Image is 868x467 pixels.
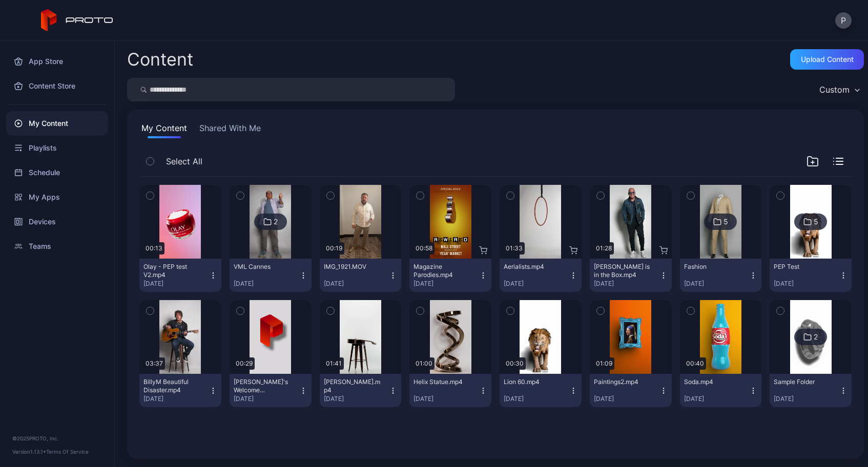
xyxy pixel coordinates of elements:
button: Upload Content [790,49,864,70]
div: [DATE] [143,395,209,403]
button: Sample Folder[DATE] [770,374,852,407]
a: Teams [6,234,108,259]
div: [DATE] [324,395,389,403]
button: My Content [139,122,189,138]
a: Playlists [6,136,108,160]
div: [DATE] [684,395,750,403]
div: [DATE] [594,395,659,403]
button: Soda.mp4[DATE] [680,374,762,407]
div: PEP Test [774,263,830,271]
div: Paintings2.mp4 [594,378,650,386]
div: BillyM Silhouette.mp4 [324,378,380,394]
button: Lion 60.mp4[DATE] [500,374,582,407]
a: Schedule [6,160,108,185]
button: Aerialists.mp4[DATE] [500,259,582,292]
button: [PERSON_NAME]'s Welcome Video.mp4[DATE] [230,374,312,407]
button: PEP Test[DATE] [770,259,852,292]
button: BillyM Beautiful Disaster.mp4[DATE] [139,374,221,407]
div: [DATE] [414,280,479,288]
div: Howie Mandel is in the Box.mp4 [594,263,650,279]
div: IMG_1921.MOV [324,263,380,271]
button: VML Cannes[DATE] [230,259,312,292]
div: Custom [819,84,850,95]
button: Paintings2.mp4[DATE] [590,374,672,407]
div: [DATE] [594,280,659,288]
div: Lion 60.mp4 [504,378,560,386]
div: [DATE] [504,395,569,403]
button: [PERSON_NAME] is in the Box.mp4[DATE] [590,259,672,292]
button: Fashion[DATE] [680,259,762,292]
div: [DATE] [414,395,479,403]
button: Magazine Parodies.mp4[DATE] [409,259,491,292]
div: Helix Statue.mp4 [414,378,470,386]
div: [DATE] [684,280,750,288]
div: © 2025 PROTO, Inc. [12,434,102,442]
div: David's Welcome Video.mp4 [234,378,290,394]
a: Terms Of Service [46,449,89,455]
button: P [835,12,852,29]
div: Sample Folder [774,378,830,386]
div: 2 [814,332,818,342]
button: Custom [814,78,864,101]
button: [PERSON_NAME].mp4[DATE] [320,374,402,407]
div: Upload Content [801,55,854,63]
div: 5 [814,217,818,226]
div: [DATE] [143,280,209,288]
button: IMG_1921.MOV[DATE] [320,259,402,292]
span: Select All [166,155,202,167]
div: [DATE] [774,395,839,403]
a: My Apps [6,185,108,209]
div: Fashion [684,263,740,271]
div: Aerialists.mp4 [504,263,560,271]
div: 2 [274,217,278,226]
span: Version 1.13.1 • [12,449,46,455]
div: [DATE] [234,395,299,403]
div: Content [127,51,193,68]
div: [DATE] [774,280,839,288]
div: VML Cannes [234,263,290,271]
div: Magazine Parodies.mp4 [414,263,470,279]
a: App Store [6,49,108,74]
div: Olay - PEP test V2.mp4 [143,263,200,279]
div: [DATE] [234,280,299,288]
div: Soda.mp4 [684,378,740,386]
div: [DATE] [324,280,389,288]
button: Shared With Me [197,122,263,138]
div: BillyM Beautiful Disaster.mp4 [143,378,200,394]
a: Content Store [6,74,108,98]
button: Olay - PEP test V2.mp4[DATE] [139,259,221,292]
a: My Content [6,111,108,136]
button: Helix Statue.mp4[DATE] [409,374,491,407]
div: 5 [724,217,728,226]
a: Devices [6,209,108,234]
div: [DATE] [504,280,569,288]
